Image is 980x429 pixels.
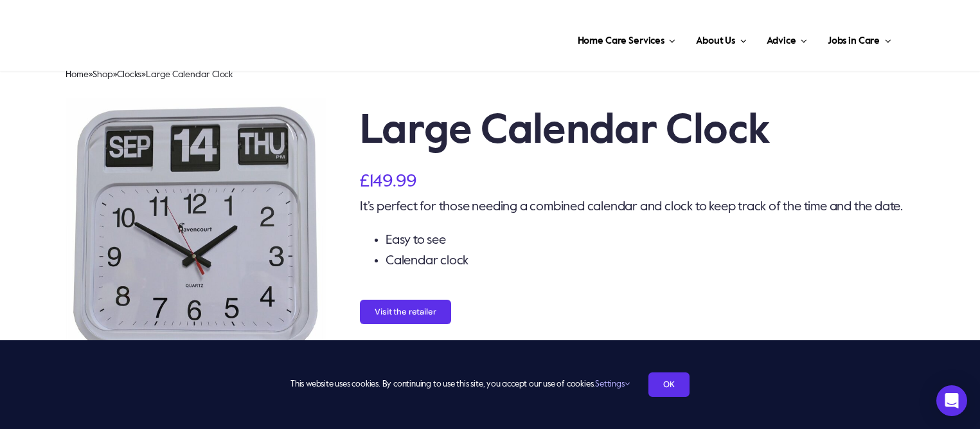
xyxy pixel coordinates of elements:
h1: Large Calendar Clock [360,105,914,157]
span: Large Calendar Clock [146,70,233,79]
a: lifted-logo [66,21,169,34]
span: Home Care Services [578,31,664,51]
div: Open Intercom Messenger [936,385,967,416]
a: Jobs in Care [824,19,895,58]
span: This website uses cookies. By continuing to use this site, you accept our use of cookies. [290,374,629,395]
a: OK [648,372,690,397]
a: Home Care Services [574,19,680,58]
span: Advice [767,31,796,51]
button: Visit the retailer [360,300,451,324]
p: It’s perfect for those needing a combined calendar and clock to keep track of the time and the date. [360,197,914,217]
bdi: 149.99 [360,172,417,190]
a: Cal001Storyandsons_1152x1152 [66,98,326,358]
nav: Main Menu [210,19,895,58]
a: Advice [763,19,810,58]
a: Clocks [117,70,141,79]
a: About Us [692,19,750,58]
a: Settings [595,380,629,388]
nav: Breadcrumb [66,64,914,85]
span: About Us [696,31,735,51]
span: Jobs in Care [828,31,880,51]
a: Home [66,70,88,79]
a: Shop [93,70,112,79]
span: £ [360,172,370,190]
span: » » » [66,70,233,79]
li: Easy to see [386,230,914,251]
li: Calendar clock [386,251,914,271]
